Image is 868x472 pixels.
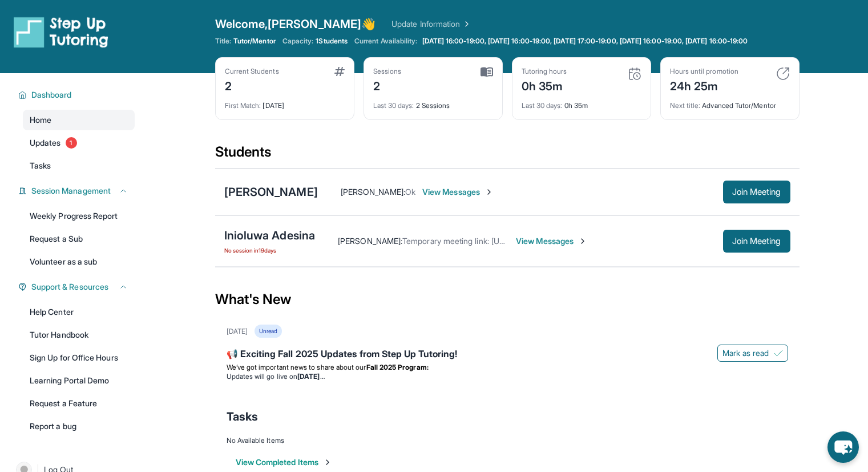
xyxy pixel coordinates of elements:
[23,229,135,249] a: Request a Sub
[422,37,748,46] span: [DATE] 16:00-19:00, [DATE] 16:00-19:00, [DATE] 17:00-19:00, [DATE] 16:00-19:00, [DATE] 16:00-19:00
[225,67,279,76] div: Current Students
[717,345,788,362] button: Mark as read
[23,347,135,368] a: Sign Up for Office Hours
[30,160,51,171] span: Tasks
[297,372,324,381] strong: [DATE]
[522,76,567,94] div: 0h 35m
[23,110,135,130] a: Home
[373,67,402,76] div: Sessions
[23,302,135,322] a: Help Center
[225,94,345,110] div: [DATE]
[23,251,135,272] a: Volunteer as a sub
[516,235,587,247] span: View Messages
[23,393,135,414] a: Request a Feature
[23,370,135,391] a: Learning Portal Demo
[628,67,641,81] img: card
[14,16,108,48] img: logo
[224,246,316,255] span: No session in 19 days
[215,274,800,325] div: What's New
[255,325,282,338] div: Unread
[215,143,800,168] div: Students
[227,347,788,363] div: 📢 Exciting Fall 2025 Updates from Step Up Tutoring!
[774,349,783,358] img: Mark as read
[402,236,574,246] span: Temporary meeting link: [URL][DOMAIN_NAME]
[225,76,279,94] div: 2
[30,114,51,126] span: Home
[670,76,738,94] div: 24h 25m
[670,94,790,110] div: Advanced Tutor/Mentor
[334,67,345,76] img: card
[338,236,402,246] span: [PERSON_NAME] :
[354,37,417,46] span: Current Availability:
[227,409,258,425] span: Tasks
[23,155,135,176] a: Tasks
[732,238,781,245] span: Join Meeting
[420,37,750,46] a: [DATE] 16:00-19:00, [DATE] 16:00-19:00, [DATE] 17:00-19:00, [DATE] 16:00-19:00, [DATE] 16:00-19:00
[522,101,563,110] span: Last 30 days :
[373,94,493,110] div: 2 Sessions
[481,67,493,77] img: card
[485,187,494,197] img: Chevron-Right
[460,18,471,30] img: Chevron Right
[23,416,135,437] a: Report a bug
[23,206,135,226] a: Weekly Progress Report
[670,67,738,76] div: Hours until promotion
[31,281,108,293] span: Support & Resources
[722,347,769,359] span: Mark as read
[23,325,135,345] a: Tutor Handbook
[373,101,414,110] span: Last 30 days :
[227,327,248,336] div: [DATE]
[236,457,332,468] button: View Completed Items
[27,281,128,293] button: Support & Resources
[31,89,72,101] span: Dashboard
[30,137,61,149] span: Updates
[282,37,314,46] span: Capacity:
[227,363,366,371] span: We’ve got important news to share about our
[522,94,641,110] div: 0h 35m
[23,133,135,153] a: Updates1
[225,101,261,110] span: First Match :
[227,372,788,381] li: Updates will go live on
[31,185,111,197] span: Session Management
[215,16,376,32] span: Welcome, [PERSON_NAME] 👋
[827,431,859,463] button: chat-button
[776,67,790,81] img: card
[405,187,415,197] span: Ok
[316,37,348,46] span: 1 Students
[224,184,318,200] div: [PERSON_NAME]
[233,37,276,46] span: Tutor/Mentor
[27,185,128,197] button: Session Management
[215,37,231,46] span: Title:
[366,363,429,371] strong: Fall 2025 Program:
[522,67,567,76] div: Tutoring hours
[422,186,494,198] span: View Messages
[723,230,790,253] button: Join Meeting
[341,187,405,197] span: [PERSON_NAME] :
[224,227,316,243] div: Inioluwa Adesina
[66,137,77,149] span: 1
[373,76,402,94] div: 2
[723,181,790,203] button: Join Meeting
[391,18,471,30] a: Update Information
[578,237,587,246] img: Chevron-Right
[227,436,788,445] div: No Available Items
[732,189,781,195] span: Join Meeting
[670,101,701,110] span: Next title :
[27,89,128,101] button: Dashboard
